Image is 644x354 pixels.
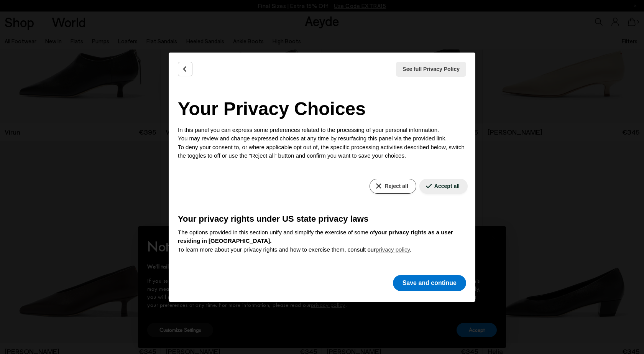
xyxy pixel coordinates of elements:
[370,179,416,194] button: Reject all
[178,95,466,123] h2: Your Privacy Choices
[396,62,466,77] button: See full Privacy Policy
[178,62,192,76] button: Back
[178,212,466,225] h3: Your privacy rights under US state privacy laws
[393,275,466,291] button: Save and continue
[178,229,453,244] b: your privacy rights as a user residing in [GEOGRAPHIC_DATA].
[178,126,466,160] p: In this panel you can express some preferences related to the processing of your personal informa...
[376,246,410,253] a: privacy policy
[402,65,460,73] span: See full Privacy Policy
[178,228,466,254] p: The options provided in this section unify and simplify the exercise of some of To learn more abo...
[419,179,468,194] button: Accept all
